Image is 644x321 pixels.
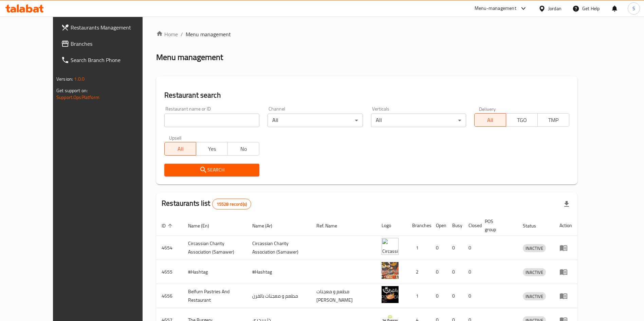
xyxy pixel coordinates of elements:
[407,236,430,260] td: 1
[164,114,259,127] input: Search for restaurant name or ID..
[407,260,430,284] td: 2
[170,166,254,174] span: Search
[74,75,85,83] span: 1.0.0
[447,260,463,284] td: 0
[371,114,466,127] div: All
[213,201,251,207] span: 15528 record(s)
[311,284,376,308] td: مطعم و معجنات [PERSON_NAME]
[247,260,311,284] td: #Hashtag
[56,75,73,83] span: Version:
[430,260,447,284] td: 0
[316,222,346,230] span: Ref. Name
[56,93,99,102] a: Support.OpsPlatform
[447,215,463,236] th: Busy
[71,23,155,32] span: Restaurants Management
[509,115,535,125] span: TGO
[164,164,259,176] button: Search
[169,135,182,140] label: Upsell
[506,113,538,127] button: TGO
[162,198,251,209] h2: Restaurants list
[463,284,479,308] td: 0
[558,196,575,212] div: Export file
[156,284,183,308] td: 4656
[382,262,399,279] img: #Hashtag
[430,215,447,236] th: Open
[156,30,577,38] nav: breadcrumb
[540,115,567,125] span: TMP
[479,106,496,111] label: Delivery
[156,236,183,260] td: 4654
[252,222,281,230] span: Name (Ar)
[559,292,572,300] div: Menu
[523,268,546,276] div: INACTIVE
[523,244,546,252] span: INACTIVE
[247,236,311,260] td: ​Circassian ​Charity ​Association​ (Samawer)
[382,286,399,303] img: Belfurn Pastries And Restaurant
[227,142,259,156] button: No
[156,52,223,63] h2: Menu management
[430,236,447,260] td: 0
[164,142,196,156] button: All
[231,144,257,154] span: No
[71,56,155,64] span: Search Branch Phone
[463,215,479,236] th: Closed
[164,90,569,100] h2: Restaurant search
[477,115,503,125] span: All
[463,236,479,260] td: 0
[183,236,247,260] td: ​Circassian ​Charity ​Association​ (Samawer)
[156,260,183,284] td: 4655
[186,30,231,38] span: Menu management
[523,244,546,252] div: INACTIVE
[162,222,174,230] span: ID
[196,142,228,156] button: Yes
[447,284,463,308] td: 0
[537,113,569,127] button: TMP
[554,215,577,236] th: Action
[181,30,183,38] li: /
[559,268,572,276] div: Menu
[56,52,161,68] a: Search Branch Phone
[632,5,635,12] span: S
[56,36,161,52] a: Branches
[447,236,463,260] td: 0
[407,284,430,308] td: 1
[156,30,178,38] a: Home
[407,215,430,236] th: Branches
[268,114,363,127] div: All
[475,4,516,13] div: Menu-management
[523,268,546,276] span: INACTIVE
[183,284,247,308] td: Belfurn Pastries And Restaurant
[548,5,562,12] div: Jordan
[167,144,194,154] span: All
[523,293,546,300] span: INACTIVE
[485,217,509,234] span: POS group
[559,244,572,252] div: Menu
[376,215,407,236] th: Logo
[56,86,88,95] span: Get support on:
[247,284,311,308] td: مطعم و معجنات بالفرن
[463,260,479,284] td: 0
[212,199,251,209] div: Total records count
[56,19,161,36] a: Restaurants Management
[183,260,247,284] td: #Hashtag
[523,222,545,230] span: Status
[474,113,506,127] button: All
[188,222,218,230] span: Name (En)
[430,284,447,308] td: 0
[199,144,225,154] span: Yes
[382,238,399,255] img: ​Circassian ​Charity ​Association​ (Samawer)
[71,40,155,48] span: Branches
